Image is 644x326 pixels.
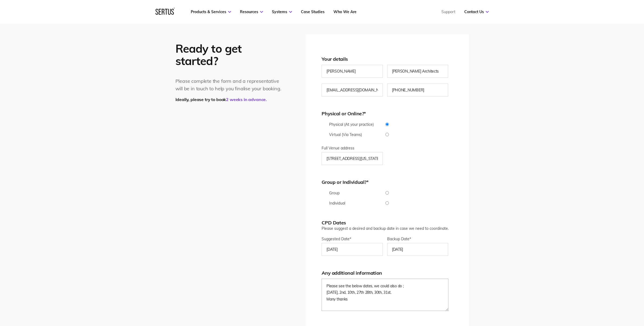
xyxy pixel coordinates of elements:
[329,191,340,195] span: Group
[322,201,452,205] input: Individual
[322,123,452,126] input: Physical (At your practice)
[387,84,448,96] input: Phone Number*
[322,133,452,136] input: Virtual (Via Teams)
[322,270,452,276] h2: Any additional information
[329,122,374,127] span: Physical (At your practice)
[175,42,284,67] div: Ready to get started?
[322,237,350,241] span: Suggested Date
[175,77,284,93] p: Please complete the form and a representative will be in touch to help you finalise your booking.
[322,220,452,226] h2: CPD Dates
[240,9,263,14] a: Resources
[226,97,267,102] span: 2 weeks in advance.
[322,279,448,311] textarea: Please see the below dates, we could also do ; [DATE], 2nd, 10th, 27th 28th, 30th, 31st. Many thanks
[333,9,357,14] a: Who We Are
[322,146,354,151] span: Full Venue address
[272,9,292,14] a: Systems
[322,65,383,78] input: Name*
[329,132,362,137] span: Virtual (Via Teams)
[329,201,345,206] span: Individual
[301,9,325,14] a: Case Studies
[322,56,452,62] h2: Your details
[387,65,448,78] input: Company*
[175,97,284,102] div: Ideally, please try to book
[322,84,383,96] input: Email*
[464,9,489,14] a: Contact Us
[191,9,231,14] a: Products & Services
[322,191,452,195] input: Group
[322,110,452,117] h2: Physical or Online?*
[322,226,452,231] p: Please suggest a desired and backup date in case we need to coordinate.
[387,237,411,241] span: Backup Date*
[547,264,644,326] iframe: Chat Widget
[322,179,452,185] h2: Group or Individual?*
[441,9,455,14] a: Support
